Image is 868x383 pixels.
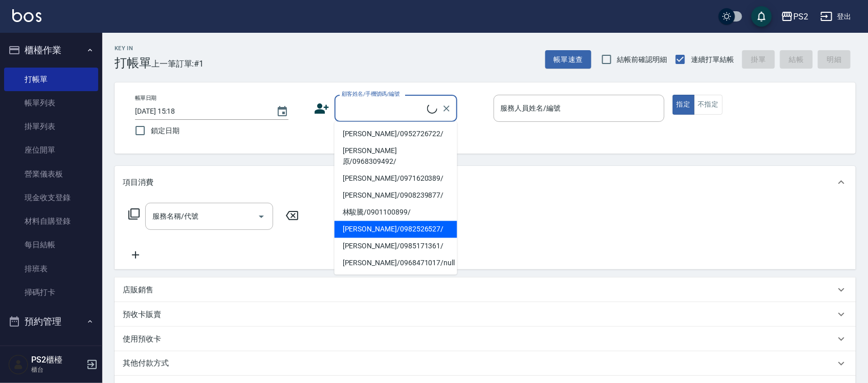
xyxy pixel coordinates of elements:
img: Logo [12,9,41,22]
button: save [751,6,772,27]
a: 營業儀表板 [4,162,98,186]
div: 店販銷售 [115,278,856,302]
h2: Key In [115,45,151,52]
button: Open [253,208,270,225]
a: 現金收支登錄 [4,186,98,209]
span: 連續打單結帳 [691,54,734,65]
a: 帳單列表 [4,91,98,115]
li: [PERSON_NAME]/0903155612/ [335,272,457,289]
button: 不指定 [694,95,723,115]
h3: 打帳單 [115,56,151,70]
button: 指定 [673,95,695,115]
button: Choose date, selected date is 2025-09-22 [270,99,295,124]
p: 櫃台 [31,365,83,374]
img: Person [8,354,29,375]
h5: PS2櫃檯 [31,355,83,365]
a: 預約管理 [4,339,98,363]
a: 材料自購登錄 [4,209,98,233]
a: 每日結帳 [4,233,98,257]
p: 預收卡販賣 [123,309,161,320]
p: 其他付款方式 [123,358,174,369]
div: 預收卡販賣 [115,302,856,327]
a: 座位開單 [4,138,98,162]
li: 林駿騰/0901100899/ [335,204,457,221]
div: 項目消費 [115,166,856,199]
button: 登出 [816,7,856,26]
a: 掃碼打卡 [4,281,98,304]
label: 帳單日期 [135,94,157,102]
p: 項目消費 [123,177,153,188]
button: 帳單速查 [545,50,591,69]
span: 鎖定日期 [151,125,180,136]
li: [PERSON_NAME]/0908239877/ [335,187,457,204]
a: 排班表 [4,257,98,281]
button: Clear [439,101,454,116]
li: [PERSON_NAME]/0985171361/ [335,238,457,255]
li: [PERSON_NAME]原/0968309492/ [335,143,457,171]
li: [PERSON_NAME]/0971620389/ [335,171,457,187]
li: [PERSON_NAME]/0968471017/null [335,255,457,272]
div: 其他付款方式 [115,351,856,376]
label: 顧客姓名/手機號碼/編號 [342,90,400,98]
span: 上一筆訂單:#1 [151,57,204,70]
button: 櫃檯作業 [4,37,98,63]
li: [PERSON_NAME]/0952726722/ [335,126,457,143]
button: PS2 [777,6,812,27]
a: 掛單列表 [4,115,98,138]
div: PS2 [793,10,808,23]
a: 打帳單 [4,68,98,91]
p: 使用預收卡 [123,334,161,345]
div: 使用預收卡 [115,327,856,351]
p: 店販銷售 [123,285,153,295]
input: YYYY/MM/DD hh:mm [135,103,266,120]
span: 結帳前確認明細 [617,54,667,65]
li: [PERSON_NAME]/0982526527/ [335,221,457,238]
button: 預約管理 [4,308,98,335]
